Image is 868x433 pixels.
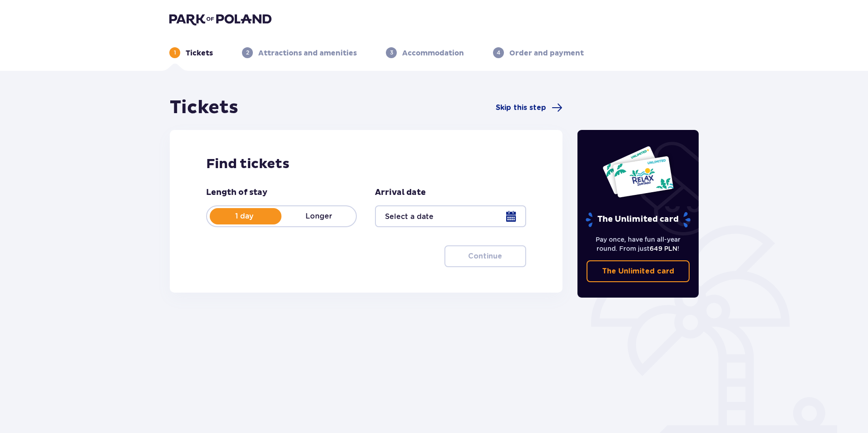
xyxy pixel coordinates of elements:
div: 4Order and payment [493,47,584,58]
p: Pay once, have fun all-year round. From just ! [587,235,690,253]
img: Park of Poland logo [169,13,271,25]
h2: Find tickets [206,155,526,173]
p: 4 [497,49,500,57]
p: Accommodation [402,48,464,58]
p: Length of stay [206,187,267,198]
div: 1Tickets [169,47,213,58]
p: 3 [390,49,393,57]
button: Continue [444,245,526,267]
a: Skip this step [496,102,562,113]
p: The Unlimited card [585,212,691,228]
p: Continue [468,251,502,261]
span: Skip this step [496,103,546,113]
p: 2 [246,49,249,57]
h1: Tickets [170,96,238,119]
p: Attractions and amenities [258,48,357,58]
span: 649 PLN [650,245,677,252]
p: Order and payment [509,48,584,58]
a: The Unlimited card [587,260,690,282]
p: 1 day [207,211,281,221]
div: 2Attractions and amenities [242,47,357,58]
p: 1 [174,49,176,57]
div: 3Accommodation [386,47,464,58]
p: Longer [281,211,356,221]
p: Tickets [186,48,213,58]
p: Arrival date [375,187,426,198]
p: The Unlimited card [602,266,674,276]
img: Two entry cards to Suntago with the word 'UNLIMITED RELAX', featuring a white background with tro... [602,145,674,198]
